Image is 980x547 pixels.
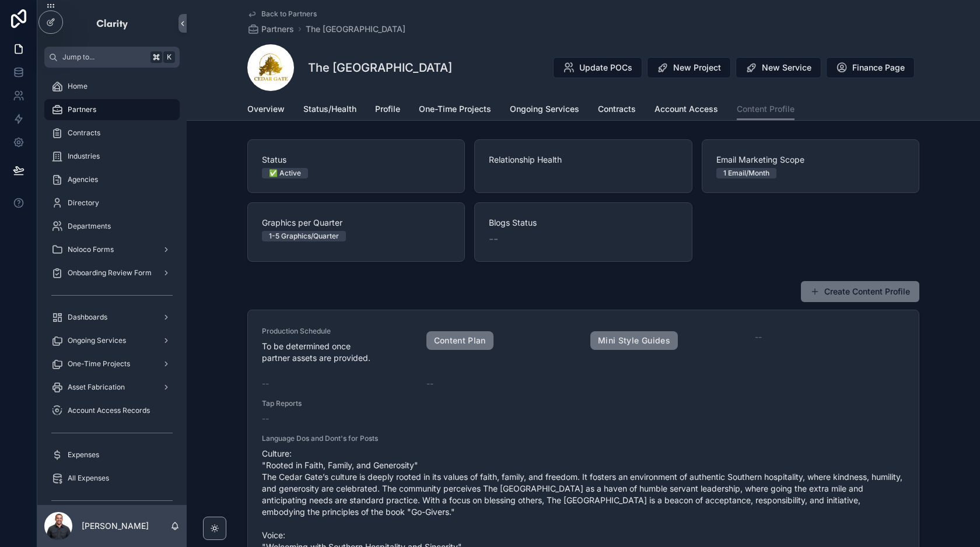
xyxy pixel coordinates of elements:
span: Directory [68,198,99,208]
span: Asset Fabrication [68,383,125,392]
span: To be determined once partner assets are provided. [262,341,412,364]
span: Email Marketing Scope [716,154,905,166]
span: Ongoing Services [68,336,126,345]
span: K [164,52,174,62]
span: Account Access [654,103,718,115]
a: Expenses [44,444,180,465]
a: Profile [375,99,400,122]
span: Contracts [68,128,100,138]
a: Departments [44,216,180,237]
a: Back to Partners [247,9,317,19]
a: Agencies [44,169,180,190]
span: Partners [261,23,294,35]
span: All Expenses [68,474,109,483]
span: Back to Partners [261,9,317,19]
span: Expenses [68,450,99,460]
a: Asset Fabrication [44,377,180,398]
span: Noloco Forms [68,245,114,254]
a: The [GEOGRAPHIC_DATA] [306,23,405,35]
a: Account Access Records [44,400,180,421]
a: Partners [44,99,180,120]
span: New Project [673,62,721,73]
a: Partners [247,23,294,35]
button: New Service [736,57,821,78]
span: One-Time Projects [68,359,130,369]
a: One-Time Projects [44,353,180,374]
a: Directory [44,192,180,213]
span: -- [755,331,762,343]
a: Content Profile [737,99,794,121]
a: Status/Health [303,99,356,122]
span: Jump to... [62,52,146,62]
span: Status/Health [303,103,356,115]
span: Account Access Records [68,406,150,415]
a: Ongoing Services [44,330,180,351]
span: Partners [68,105,96,114]
a: Dashboards [44,307,180,328]
span: Dashboards [68,313,107,322]
a: Overview [247,99,285,122]
span: Industries [68,152,100,161]
span: Home [68,82,87,91]
a: Content Plan [426,331,494,350]
span: Profile [375,103,400,115]
a: Ongoing Services [510,99,579,122]
a: All Expenses [44,468,180,489]
a: Noloco Forms [44,239,180,260]
span: Agencies [68,175,98,184]
span: Contracts [598,103,636,115]
div: scrollable content [37,68,187,505]
a: Onboarding Review Form [44,262,180,283]
span: Relationship Health [489,154,677,166]
a: Industries [44,146,180,167]
span: Finance Page [852,62,905,73]
span: Language Dos and Dont's for Posts [262,434,905,443]
span: -- [262,413,269,425]
span: Overview [247,103,285,115]
span: Update POCs [579,62,632,73]
a: Contracts [44,122,180,143]
div: 1 Email/Month [723,168,769,178]
div: 1-5 Graphics/Quarter [269,231,339,241]
h1: The [GEOGRAPHIC_DATA] [308,59,452,76]
a: One-Time Projects [419,99,491,122]
span: Ongoing Services [510,103,579,115]
span: Content Profile [737,103,794,115]
a: Account Access [654,99,718,122]
a: Home [44,76,180,97]
span: One-Time Projects [419,103,491,115]
span: Production Schedule [262,327,412,336]
button: Jump to...K [44,47,180,68]
p: [PERSON_NAME] [82,520,149,532]
button: Create Content Profile [801,281,919,302]
div: ✅ Active [269,168,301,178]
span: -- [262,378,269,390]
button: Update POCs [553,57,642,78]
span: Blogs Status [489,217,677,229]
span: -- [489,231,498,247]
span: Graphics per Quarter [262,217,450,229]
a: Mini Style Guides [590,331,678,350]
span: Onboarding Review Form [68,268,152,278]
span: Status [262,154,450,166]
span: -- [426,378,433,390]
span: Departments [68,222,111,231]
img: App logo [96,14,129,33]
span: Tap Reports [262,399,905,408]
span: New Service [762,62,811,73]
a: Contracts [598,99,636,122]
button: New Project [647,57,731,78]
button: Finance Page [826,57,915,78]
